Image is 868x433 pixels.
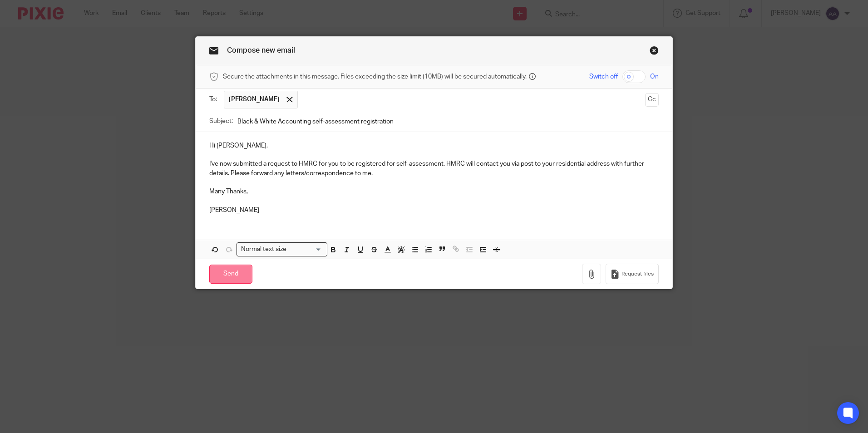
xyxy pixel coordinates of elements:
[237,242,327,256] div: Search for option
[223,72,527,81] span: Secure the attachments in this message. Files exceeding the size limit (10MB) will be secured aut...
[209,265,252,284] input: Send
[209,117,233,126] label: Subject:
[209,141,659,150] p: Hi [PERSON_NAME],
[650,46,659,58] a: Close this dialog window
[239,245,288,254] span: Normal text size
[621,271,654,278] span: Request files
[606,264,658,284] button: Request files
[227,47,295,54] span: Compose new email
[209,95,219,104] label: To:
[289,245,322,254] input: Search for option
[650,72,659,81] span: On
[209,187,659,196] p: Many Thanks,
[229,95,280,104] span: [PERSON_NAME]
[589,72,618,81] span: Switch off
[645,93,659,107] button: Cc
[209,159,659,178] p: I've now submitted a request to HMRC for you to be registered for self-assessment. HMRC will cont...
[209,206,659,215] p: [PERSON_NAME]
